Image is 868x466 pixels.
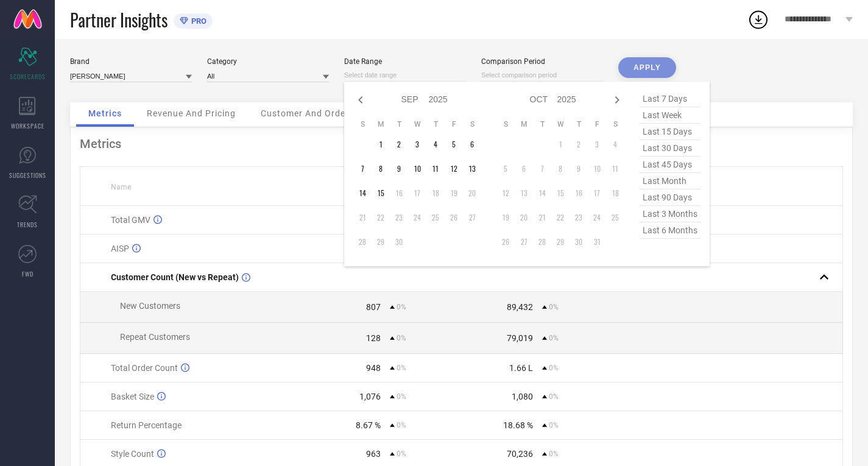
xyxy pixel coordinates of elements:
[11,121,44,130] span: WORKSPACE
[344,57,466,66] div: Date Range
[426,160,445,178] td: Thu Sep 11 2025
[111,449,154,459] span: Style Count
[640,189,700,206] span: last 90 days
[445,184,463,202] td: Fri Sep 19 2025
[445,208,463,227] td: Fri Sep 26 2025
[353,119,372,129] th: Sunday
[261,108,354,118] span: Customer And Orders
[533,119,551,129] th: Tuesday
[88,108,122,118] span: Metrics
[570,135,588,154] td: Thu Oct 02 2025
[397,364,406,372] span: 0%
[120,301,180,311] span: New Customers
[481,69,603,82] input: Select comparison period
[549,450,559,458] span: 0%
[533,208,551,227] td: Tue Oct 21 2025
[570,119,588,129] th: Thursday
[640,157,700,173] span: last 45 days
[503,420,533,430] div: 18.68 %
[549,334,559,342] span: 0%
[111,215,150,225] span: Total GMV
[606,208,624,227] td: Sat Oct 25 2025
[353,233,372,251] td: Sun Sep 28 2025
[496,184,515,202] td: Sun Oct 12 2025
[353,208,372,227] td: Sun Sep 21 2025
[507,449,533,459] div: 70,236
[111,183,131,191] span: Name
[496,119,515,129] th: Sunday
[445,119,463,129] th: Friday
[640,173,700,189] span: last month
[515,208,533,227] td: Mon Oct 20 2025
[549,392,559,401] span: 0%
[463,208,481,227] td: Sat Sep 27 2025
[366,449,381,459] div: 963
[515,233,533,251] td: Mon Oct 27 2025
[515,184,533,202] td: Mon Oct 13 2025
[463,119,481,129] th: Saturday
[747,9,769,30] div: Open download list
[408,160,426,178] td: Wed Sep 10 2025
[426,208,445,227] td: Thu Sep 25 2025
[640,206,700,222] span: last 3 months
[397,303,406,311] span: 0%
[533,184,551,202] td: Tue Oct 14 2025
[10,72,46,81] span: SCORECARDS
[445,160,463,178] td: Fri Sep 12 2025
[588,135,606,154] td: Fri Oct 03 2025
[353,93,368,107] div: Previous month
[551,135,570,154] td: Wed Oct 01 2025
[397,450,406,458] span: 0%
[390,233,408,251] td: Tue Sep 30 2025
[353,160,372,178] td: Sun Sep 07 2025
[397,334,406,342] span: 0%
[588,233,606,251] td: Fri Oct 31 2025
[512,392,533,401] div: 1,080
[570,160,588,178] td: Thu Oct 09 2025
[606,135,624,154] td: Sat Oct 04 2025
[570,184,588,202] td: Thu Oct 16 2025
[570,208,588,227] td: Thu Oct 23 2025
[372,233,390,251] td: Mon Sep 29 2025
[426,135,445,154] td: Thu Sep 04 2025
[496,233,515,251] td: Sun Oct 26 2025
[372,119,390,129] th: Monday
[551,119,570,129] th: Wednesday
[549,364,559,372] span: 0%
[70,57,192,66] div: Brand
[353,184,372,202] td: Sun Sep 14 2025
[397,421,406,429] span: 0%
[372,208,390,227] td: Mon Sep 22 2025
[515,119,533,129] th: Monday
[188,16,206,26] span: PRO
[372,135,390,154] td: Mon Sep 01 2025
[549,303,559,311] span: 0%
[606,160,624,178] td: Sat Oct 11 2025
[533,160,551,178] td: Tue Oct 07 2025
[111,244,129,253] span: AISP
[390,160,408,178] td: Tue Sep 09 2025
[463,135,481,154] td: Sat Sep 06 2025
[588,119,606,129] th: Friday
[111,420,182,430] span: Return Percentage
[463,160,481,178] td: Sat Sep 13 2025
[640,222,700,239] span: last 6 months
[390,208,408,227] td: Tue Sep 23 2025
[372,184,390,202] td: Mon Sep 15 2025
[640,140,700,157] span: last 30 days
[408,135,426,154] td: Wed Sep 03 2025
[551,233,570,251] td: Wed Oct 29 2025
[481,57,603,66] div: Comparison Period
[17,220,38,229] span: TRENDS
[551,208,570,227] td: Wed Oct 22 2025
[533,233,551,251] td: Tue Oct 28 2025
[426,119,445,129] th: Thursday
[9,171,46,180] span: SUGGESTIONS
[111,392,154,401] span: Basket Size
[366,363,381,373] div: 948
[366,302,381,312] div: 807
[80,136,843,151] div: Metrics
[507,302,533,312] div: 89,432
[610,93,624,107] div: Next month
[390,135,408,154] td: Tue Sep 02 2025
